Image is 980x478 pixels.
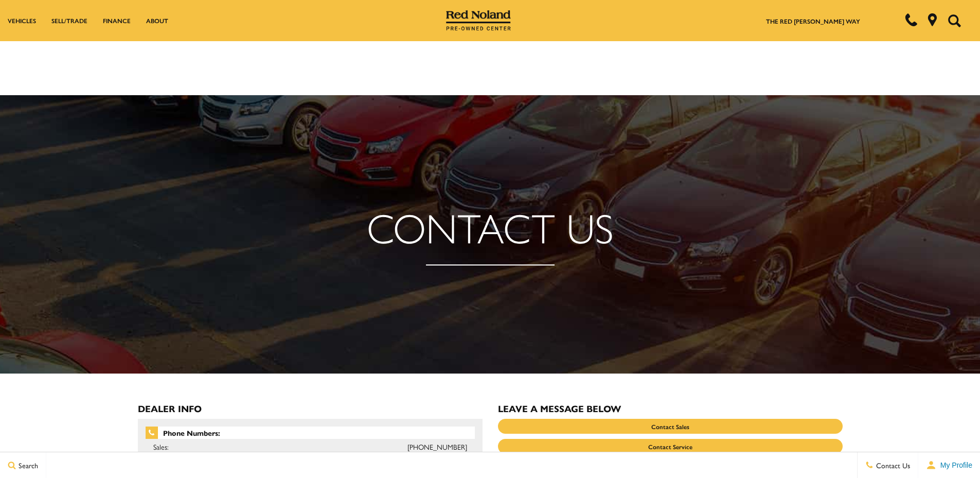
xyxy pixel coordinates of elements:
button: Open the search field [944,1,965,41]
a: [PHONE_NUMBER] [407,441,467,452]
a: Contact Sales [498,419,843,434]
h3: Dealer Info [138,403,483,414]
h3: Leave a Message Below [498,403,843,414]
span: Sales: [153,441,169,452]
a: Red Noland Pre-Owned [446,14,511,24]
a: Contact Service [498,439,843,454]
span: Phone Numbers: [146,427,475,439]
button: Open user profile menu [918,452,980,478]
img: Red Noland Pre-Owned [446,10,511,31]
span: My Profile [936,461,972,469]
span: Contact Us [874,460,910,470]
a: The Red [PERSON_NAME] Way [766,16,860,26]
span: Search [16,460,38,470]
